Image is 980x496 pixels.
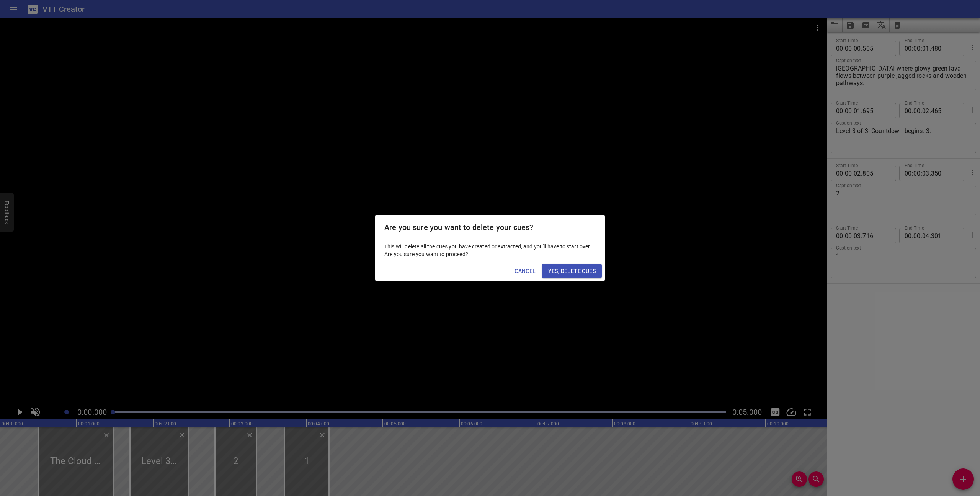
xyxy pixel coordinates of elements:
[375,240,605,261] div: This will delete all the cues you have created or extracted, and you'll have to start over. Are y...
[514,266,536,276] span: Cancel
[384,221,596,233] h2: Are you sure you want to delete your cues?
[511,264,539,278] button: Cancel
[542,264,602,278] button: Yes, Delete Cues
[548,266,596,276] span: Yes, Delete Cues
